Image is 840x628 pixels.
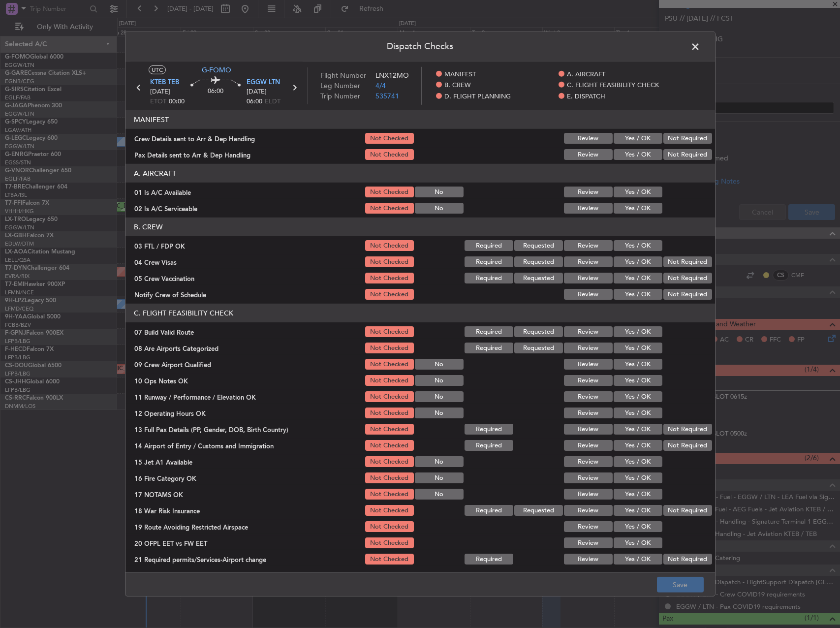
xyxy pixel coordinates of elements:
[663,133,712,144] button: Not Required
[614,273,662,283] button: Yes / OK
[614,256,662,267] button: Yes / OK
[614,359,662,370] button: Yes / OK
[614,326,662,337] button: Yes / OK
[614,391,662,402] button: Yes / OK
[614,408,662,418] button: Yes / OK
[614,472,662,483] button: Yes / OK
[663,505,712,516] button: Not Required
[614,554,662,565] button: Yes / OK
[614,505,662,516] button: Yes / OK
[614,375,662,386] button: Yes / OK
[614,133,662,144] button: Yes / OK
[614,187,662,197] button: Yes / OK
[663,440,712,451] button: Not Required
[663,273,712,283] button: Not Required
[614,424,662,435] button: Yes / OK
[614,440,662,451] button: Yes / OK
[663,256,712,267] button: Not Required
[614,343,662,353] button: Yes / OK
[614,289,662,300] button: Yes / OK
[614,489,662,500] button: Yes / OK
[614,456,662,467] button: Yes / OK
[614,240,662,251] button: Yes / OK
[663,424,712,435] button: Not Required
[663,554,712,565] button: Not Required
[125,32,715,62] header: Dispatch Checks
[663,149,712,160] button: Not Required
[614,203,662,214] button: Yes / OK
[614,149,662,160] button: Yes / OK
[663,289,712,300] button: Not Required
[614,521,662,532] button: Yes / OK
[614,537,662,548] button: Yes / OK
